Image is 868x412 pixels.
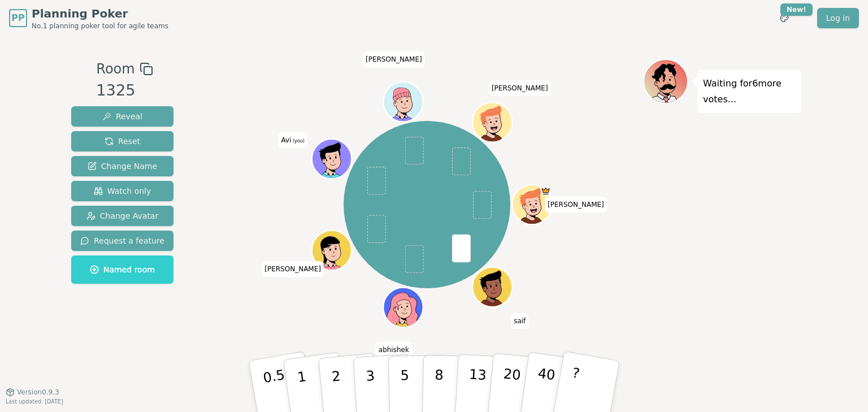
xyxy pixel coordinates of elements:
button: Watch only [71,181,173,201]
span: Click to change your name [545,197,607,212]
span: Click to change your name [489,80,551,96]
span: Watch only [94,185,151,197]
button: New! [774,8,795,28]
button: Reset [71,131,173,151]
span: Prathibha is the host [541,186,551,196]
p: Waiting for 6 more votes... [703,76,796,107]
span: PP [11,11,24,25]
button: Request a feature [71,231,173,251]
span: Planning Poker [32,6,168,21]
span: Named room [90,264,155,275]
span: Last updated: [DATE] [6,398,63,405]
button: Named room [71,255,173,284]
span: Change Name [88,161,157,172]
span: Change Avatar [86,210,159,222]
span: Request a feature [80,235,164,246]
span: Click to change your name [278,132,307,148]
span: Click to change your name [363,52,425,68]
button: Version0.9.3 [6,388,59,397]
span: Room [96,59,134,79]
span: Reveal [102,111,142,122]
span: Version 0.9.3 [17,388,59,397]
span: Click to change your name [376,342,412,358]
div: New! [780,3,813,16]
span: Reset [105,136,140,147]
span: No.1 planning poker tool for agile teams [32,21,168,31]
span: Click to change your name [262,262,324,277]
button: Click to change your avatar [313,141,350,178]
button: Reveal [71,106,173,127]
span: (you) [291,138,305,144]
a: Log in [817,8,859,28]
button: Change Name [71,156,173,176]
a: PPPlanning PokerNo.1 planning poker tool for agile teams [9,6,168,31]
span: Click to change your name [511,313,528,329]
div: 1325 [96,79,153,102]
button: Change Avatar [71,206,173,226]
